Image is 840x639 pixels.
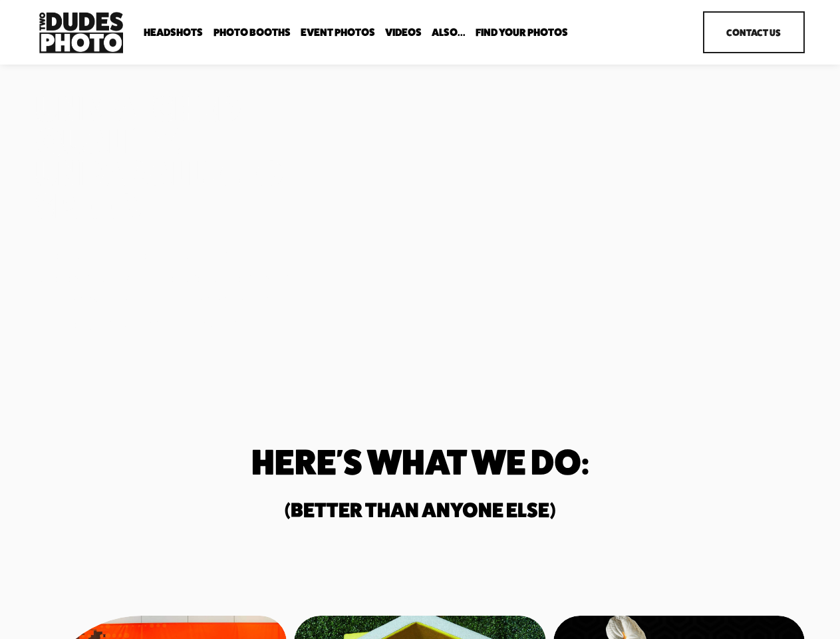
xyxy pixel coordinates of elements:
[476,26,568,39] a: folder dropdown
[35,9,127,57] img: Two Dudes Photo | Headshots, Portraits &amp; Photo Booths
[35,93,319,222] h1: Unmatched Quality. Unparalleled Speed.
[476,27,568,38] span: Find Your Photos
[301,26,375,39] a: Event Photos
[144,27,203,38] span: Headshots
[144,26,203,39] a: folder dropdown
[385,26,422,39] a: Videos
[132,500,709,520] h2: (Better than anyone else)
[213,27,291,38] span: Photo Booths
[432,27,466,38] span: Also...
[35,245,309,331] strong: Two Dudes Photo is a full-service photography & video production agency delivering premium experi...
[132,446,709,479] h1: Here's What We do:
[213,26,291,39] a: folder dropdown
[703,11,805,53] a: Contact Us
[432,26,466,39] a: folder dropdown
